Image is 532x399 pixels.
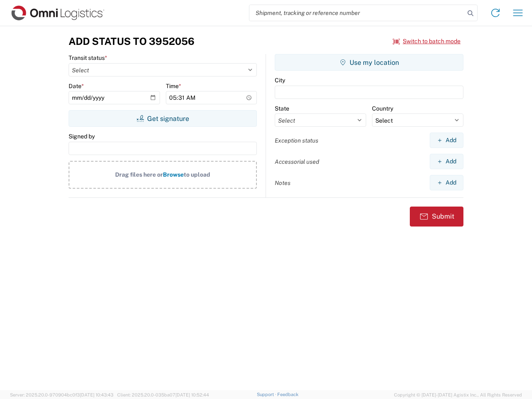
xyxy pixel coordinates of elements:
[372,105,393,112] label: Country
[69,133,95,140] label: Signed by
[275,179,291,187] label: Notes
[275,54,463,71] button: Use my location
[249,5,465,21] input: Shipment, tracking or reference number
[10,392,113,397] span: Server: 2025.20.0-970904bc0f3
[430,175,463,190] button: Add
[117,392,209,397] span: Client: 2025.20.0-035ba07
[69,35,195,47] h3: Add Status to 3952056
[430,154,463,169] button: Add
[275,76,285,84] label: City
[394,391,522,399] span: Copyright © [DATE]-[DATE] Agistix Inc., All Rights Reserved
[115,171,163,178] span: Drag files here or
[275,105,289,112] label: State
[69,110,257,127] button: Get signature
[80,392,113,397] span: [DATE] 10:43:43
[257,392,278,397] a: Support
[163,171,184,178] span: Browse
[166,82,181,90] label: Time
[275,137,318,144] label: Exception status
[430,133,463,148] button: Add
[184,171,210,178] span: to upload
[175,392,209,397] span: [DATE] 10:52:44
[275,158,319,165] label: Accessorial used
[69,54,107,62] label: Transit status
[277,392,298,397] a: Feedback
[393,34,461,48] button: Switch to batch mode
[410,207,463,227] button: Submit
[69,82,84,90] label: Date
